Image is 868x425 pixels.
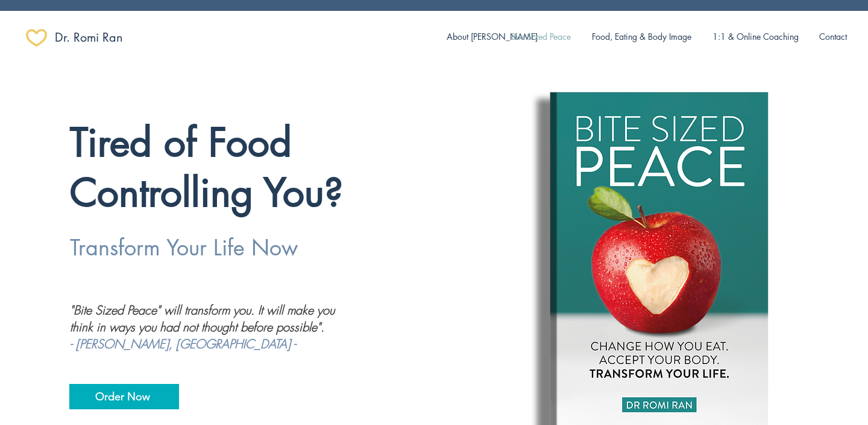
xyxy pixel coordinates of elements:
[581,24,702,50] a: Food, Eating & Body Image
[500,24,581,50] a: Bite Sized Peace
[55,29,123,46] span: ​Dr. Romi Ran
[809,24,857,50] a: Contact
[438,24,857,50] nav: Site
[813,24,853,50] p: Contact
[441,24,544,50] p: About [PERSON_NAME]
[706,24,805,50] p: 1:1 & Online Coaching
[55,25,140,50] a: ​Dr. Romi Ran
[69,384,179,409] a: Order Now
[438,24,500,50] a: About [PERSON_NAME]
[505,24,577,50] p: Bite Sized Peace
[70,118,343,218] span: Tired of Food Controlling You?
[586,24,697,50] p: Food, Eating & Body Image
[70,302,335,335] span: "Bite Sized Peace" will transform you. It will make you think in ways you had not thought before ...
[70,336,296,352] span: - [PERSON_NAME], [GEOGRAPHIC_DATA] -
[702,24,809,50] a: 1:1 & Online Coaching
[95,390,150,403] span: Order Now
[70,234,298,262] span: Transform Your Life Now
